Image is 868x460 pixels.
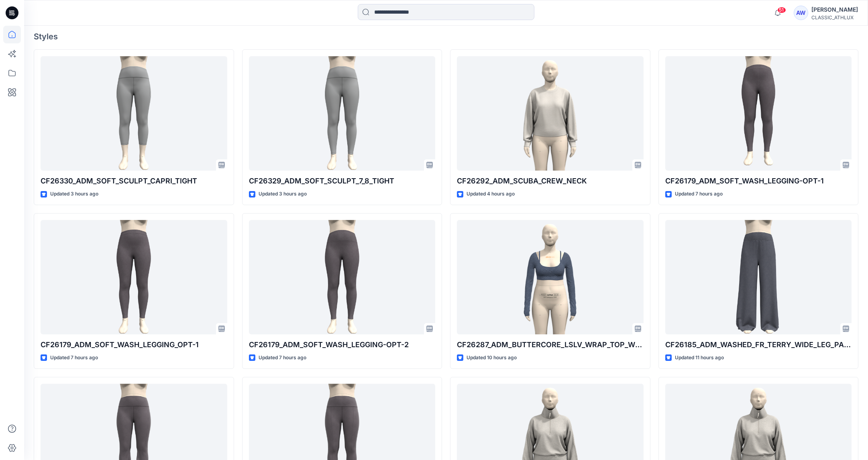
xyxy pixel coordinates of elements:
[777,7,786,13] span: 51
[811,14,858,20] div: CLASSIC_ATHLUX
[249,56,436,171] a: CF26329_ADM_SOFT_SCULPT_7_8_TIGHT
[675,190,723,198] p: Updated 7 hours ago
[665,339,852,350] p: CF26185_ADM_WASHED_FR_TERRY_WIDE_LEG_PANT
[811,5,858,14] div: [PERSON_NAME]
[457,339,644,350] p: CF26287_ADM_BUTTERCORE_LSLV_WRAP_TOP_W_BRA
[259,354,306,362] p: Updated 7 hours ago
[467,354,517,362] p: Updated 10 hours ago
[41,175,227,187] p: CF26330_ADM_SOFT_SCULPT_CAPRI_TIGHT
[50,190,98,198] p: Updated 3 hours ago
[41,56,227,171] a: CF26330_ADM_SOFT_SCULPT_CAPRI_TIGHT
[249,175,436,187] p: CF26329_ADM_SOFT_SCULPT_7_8_TIGHT
[675,354,724,362] p: Updated 11 hours ago
[41,339,227,350] p: CF26179_ADM_SOFT_WASH_LEGGING_OPT-1
[249,339,436,350] p: CF26179_ADM_SOFT_WASH_LEGGING-OPT-2
[794,6,808,20] div: AW
[467,190,515,198] p: Updated 4 hours ago
[665,56,852,171] a: CF26179_ADM_SOFT_WASH_LEGGING-OPT-1
[249,220,436,334] a: CF26179_ADM_SOFT_WASH_LEGGING-OPT-2
[665,220,852,334] a: CF26185_ADM_WASHED_FR_TERRY_WIDE_LEG_PANT
[259,190,307,198] p: Updated 3 hours ago
[34,32,858,41] h4: Styles
[665,175,852,187] p: CF26179_ADM_SOFT_WASH_LEGGING-OPT-1
[457,175,644,187] p: CF26292_ADM_SCUBA_CREW_NECK
[50,354,98,362] p: Updated 7 hours ago
[41,220,227,334] a: CF26179_ADM_SOFT_WASH_LEGGING_OPT-1
[457,56,644,171] a: CF26292_ADM_SCUBA_CREW_NECK
[457,220,644,334] a: CF26287_ADM_BUTTERCORE_LSLV_WRAP_TOP_W_BRA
